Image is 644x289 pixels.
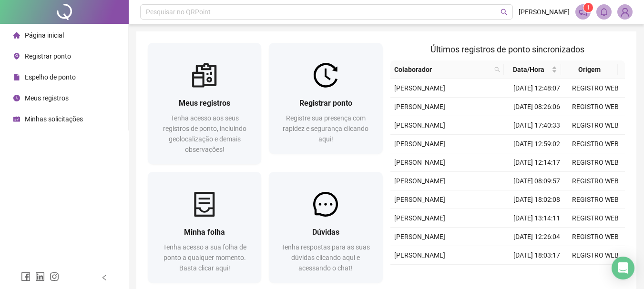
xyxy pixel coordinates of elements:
td: [DATE] 12:48:07 [508,79,566,98]
td: REGISTRO WEB [566,265,625,283]
sup: 1 [583,3,593,12]
span: notification [579,8,587,16]
td: [DATE] 13:14:11 [508,209,566,228]
span: [PERSON_NAME] [394,233,445,240]
span: schedule [13,116,20,122]
span: Tenha respostas para as suas dúvidas clicando aqui e acessando o chat! [281,243,370,272]
td: REGISTRO WEB [566,116,625,135]
a: Minha folhaTenha acesso a sua folha de ponto a qualquer momento. Basta clicar aqui! [148,172,261,283]
td: REGISTRO WEB [566,153,625,172]
td: [DATE] 08:09:57 [508,172,566,190]
span: search [494,67,500,72]
span: [PERSON_NAME] [394,214,445,222]
span: [PERSON_NAME] [394,121,445,129]
span: Tenha acesso a sua folha de ponto a qualquer momento. Basta clicar aqui! [163,243,246,272]
span: facebook [21,272,31,281]
span: clock-circle [13,95,20,101]
td: REGISTRO WEB [566,228,625,246]
td: [DATE] 12:26:04 [508,228,566,246]
span: Página inicial [25,31,64,39]
span: search [492,62,502,77]
span: Últimos registros de ponto sincronizados [430,44,584,54]
span: Espelho de ponto [25,73,76,81]
span: Meus registros [25,94,69,102]
span: Registrar ponto [25,52,71,60]
td: REGISTRO WEB [566,135,625,153]
span: [PERSON_NAME] [394,196,445,203]
span: bell [600,8,608,16]
div: Open Intercom Messenger [612,257,634,279]
span: [PERSON_NAME] [394,159,445,166]
span: [PERSON_NAME] [394,251,445,259]
span: Colaborador [394,64,491,75]
span: Minha folha [184,228,225,237]
td: [DATE] 18:02:08 [508,190,566,209]
th: Data/Hora [504,60,561,79]
a: DúvidasTenha respostas para as suas dúvidas clicando aqui e acessando o chat! [269,172,382,283]
span: [PERSON_NAME] [394,177,445,185]
span: left [101,274,108,281]
span: Registrar ponto [299,99,352,108]
th: Origem [561,60,618,79]
span: Dúvidas [312,228,339,237]
td: REGISTRO WEB [566,209,625,228]
a: Registrar pontoRegistre sua presença com rapidez e segurança clicando aqui! [269,43,382,154]
td: REGISTRO WEB [566,172,625,190]
td: REGISTRO WEB [566,190,625,209]
td: [DATE] 12:59:02 [508,135,566,153]
span: file [13,74,20,80]
span: instagram [50,272,59,281]
span: Data/Hora [508,64,549,75]
span: [PERSON_NAME] [519,7,570,17]
td: REGISTRO WEB [566,246,625,265]
td: [DATE] 12:14:17 [508,153,566,172]
span: search [501,9,508,16]
span: environment [13,53,20,60]
span: Minhas solicitações [25,115,83,123]
td: [DATE] 08:26:06 [508,98,566,116]
td: [DATE] 13:21:42 [508,265,566,283]
span: Meus registros [179,99,230,108]
span: [PERSON_NAME] [394,84,445,92]
span: home [13,32,20,39]
a: Meus registrosTenha acesso aos seus registros de ponto, incluindo geolocalização e demais observa... [148,43,261,164]
td: REGISTRO WEB [566,98,625,116]
span: 1 [587,4,590,11]
td: [DATE] 17:40:33 [508,116,566,135]
span: linkedin [35,272,45,281]
img: 89835 [618,5,632,19]
td: [DATE] 18:03:17 [508,246,566,265]
td: REGISTRO WEB [566,79,625,98]
span: Registre sua presença com rapidez e segurança clicando aqui! [283,114,368,143]
span: [PERSON_NAME] [394,140,445,148]
span: [PERSON_NAME] [394,103,445,110]
span: Tenha acesso aos seus registros de ponto, incluindo geolocalização e demais observações! [163,114,246,153]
